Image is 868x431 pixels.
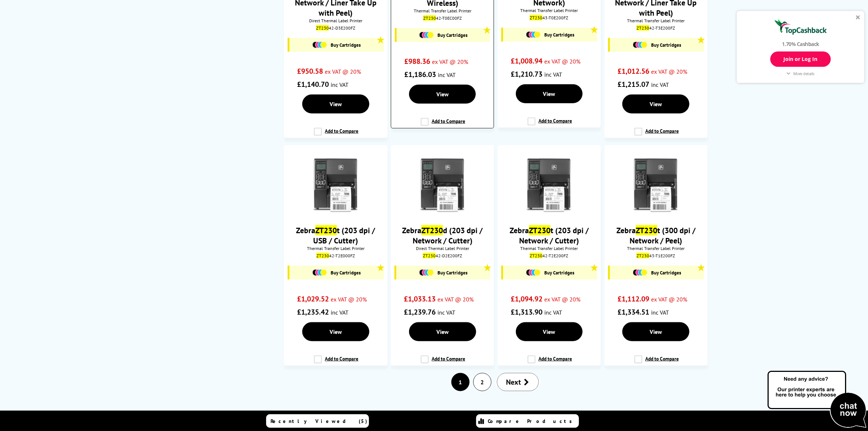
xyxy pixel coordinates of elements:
[302,322,369,341] a: View
[488,418,576,424] span: Compare Products
[266,414,369,428] a: Recently Viewed (5)
[400,269,487,276] a: Buy Cartridges
[634,355,679,369] label: Add to Compare
[633,269,647,276] img: Cartridges
[634,128,679,142] label: Add to Compare
[506,377,521,387] span: Next
[530,15,542,20] mark: ZT230
[618,80,649,89] span: £1,215.07
[544,296,580,303] span: ex VAT @ 20%
[438,71,456,78] span: inc VAT
[651,270,681,276] span: Buy Cartridges
[312,269,327,276] img: Cartridges
[501,8,597,13] span: Thermal Transfer Label Printer
[330,100,342,108] span: View
[288,18,384,23] span: Direct Thermal Label Printer
[404,294,436,304] span: £1,033.13
[766,370,868,430] img: Open Live Chat window
[419,269,434,276] img: Cartridges
[330,328,342,335] span: View
[618,66,649,76] span: £1,012.56
[618,294,649,304] span: £1,112.09
[633,42,647,48] img: Cartridges
[544,58,580,65] span: ex VAT @ 20%
[651,42,681,48] span: Buy Cartridges
[544,270,574,276] span: Buy Cartridges
[419,32,434,38] img: Cartridges
[516,322,583,341] a: View
[628,158,683,213] img: zebra-zt230-front-amall.jpg
[636,225,657,235] mark: ZT230
[637,253,649,258] mark: ZT230
[271,418,368,424] span: Recently Viewed (5)
[650,328,662,335] span: View
[421,355,465,369] label: Add to Compare
[501,246,597,251] span: Thermal Transfer Label Printer
[296,225,375,246] a: ZebraZT230t (203 dpi / USB / Cutter)
[402,225,483,246] a: ZebraZT230d (203 dpi / Network / Cutter)
[544,32,574,38] span: Buy Cartridges
[474,373,491,391] a: 2
[293,42,380,48] a: Buy Cartridges
[622,95,689,113] a: View
[404,57,430,66] span: £988.36
[637,25,649,31] mark: ZT230
[331,42,361,48] span: Buy Cartridges
[293,269,380,276] a: Buy Cartridges
[543,90,555,97] span: View
[409,85,476,104] a: View
[432,58,468,65] span: ex VAT @ 20%
[614,42,700,48] a: Buy Cartridges
[622,322,689,341] a: View
[503,15,595,20] div: 43-T0E200FZ
[395,8,490,14] span: Thermal Transfer Label Printer
[297,294,329,304] span: £1,029.52
[529,225,550,235] mark: ZT230
[651,309,669,316] span: inc VAT
[608,18,704,23] span: Thermal Transfer Label Printer
[511,56,542,66] span: £1,008.94
[315,225,337,235] mark: ZT230
[530,253,542,258] mark: ZT230
[331,81,349,88] span: inc VAT
[510,225,589,246] a: ZebraZT230t (203 dpi / Network / Cutter)
[409,322,476,341] a: View
[544,71,562,78] span: inc VAT
[507,31,593,38] a: Buy Cartridges
[476,414,579,428] a: Compare Products
[331,296,367,303] span: ex VAT @ 20%
[544,309,562,316] span: inc VAT
[651,81,669,88] span: inc VAT
[616,225,696,246] a: ZebraZT230t (300 dpi / Network / Peel)
[316,253,329,258] mark: ZT230
[522,158,576,213] img: zebra-zt230-front-amall.jpg
[404,307,436,317] span: £1,239.76
[608,246,704,251] span: Thermal Transfer Label Printer
[503,253,595,258] div: 42-T2E200FZ
[610,25,702,31] div: 42-T3E200FZ
[289,25,382,31] div: 42-D3E200FZ
[308,158,363,213] img: zebra-zt230-front-amall.jpg
[331,309,349,316] span: inc VAT
[651,68,687,75] span: ex VAT @ 20%
[314,355,358,369] label: Add to Compare
[423,253,436,258] mark: ZT230
[400,32,486,38] a: Buy Cartridges
[516,84,583,103] a: View
[394,246,490,251] span: Direct Thermal Label Printer
[526,31,541,38] img: Cartridges
[651,296,687,303] span: ex VAT @ 20%
[423,15,436,21] mark: ZT230
[437,270,467,276] span: Buy Cartridges
[314,128,358,142] label: Add to Compare
[543,328,555,335] span: View
[421,118,465,132] label: Add to Compare
[297,80,329,89] span: £1,140.70
[436,91,449,98] span: View
[528,118,572,131] label: Add to Compare
[312,42,327,48] img: Cartridges
[618,307,649,317] span: £1,334.51
[511,307,542,317] span: £1,313.90
[297,307,329,317] span: £1,235.42
[507,269,593,276] a: Buy Cartridges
